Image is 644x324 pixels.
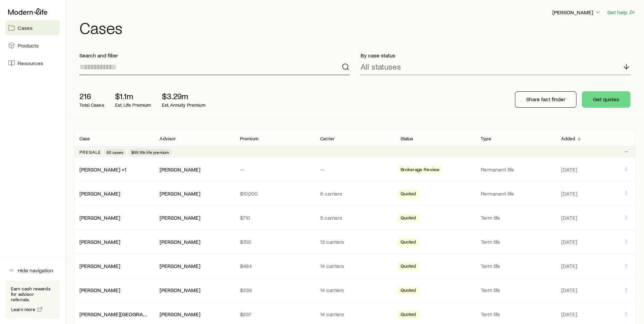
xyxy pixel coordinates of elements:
[131,149,169,155] span: $98.18k life premium
[160,263,200,270] div: [PERSON_NAME]
[561,136,575,141] p: Added
[79,149,101,155] p: Presale
[401,311,416,319] span: Quoted
[481,287,550,293] p: Term life
[240,136,258,141] p: Premium
[552,8,602,17] button: [PERSON_NAME]
[79,19,636,36] h1: Cases
[561,311,577,318] span: [DATE]
[481,190,550,197] p: Permanent life
[320,166,389,173] p: —
[115,91,151,101] p: $1.1m
[18,60,43,67] span: Resources
[240,311,309,318] p: $237
[320,311,389,318] p: 14 carriers
[79,190,120,197] a: [PERSON_NAME]
[79,263,120,269] a: [PERSON_NAME]
[561,190,577,197] span: [DATE]
[160,311,200,318] div: [PERSON_NAME]
[240,287,309,293] p: $239
[515,91,576,108] button: Share fact finder
[401,239,416,246] span: Quoted
[160,287,200,294] div: [PERSON_NAME]
[481,311,550,318] p: Term life
[240,166,309,173] p: —
[481,214,550,221] p: Term life
[561,263,577,269] span: [DATE]
[162,102,205,108] p: Est. Annuity Premium
[79,238,120,246] div: [PERSON_NAME]
[79,263,120,270] div: [PERSON_NAME]
[401,287,416,294] span: Quoted
[160,238,200,246] div: [PERSON_NAME]
[320,214,389,221] p: 5 carriers
[320,238,389,245] p: 13 carriers
[18,42,39,49] span: Products
[162,91,205,101] p: $3.29m
[11,286,54,302] p: Earn cash rewards for advisor referrals.
[5,263,60,278] button: Hide navigation
[79,136,90,141] p: Case
[5,20,60,35] a: Cases
[5,56,60,71] a: Resources
[361,62,401,71] p: All statuses
[79,238,120,245] a: [PERSON_NAME]
[561,238,577,245] span: [DATE]
[526,96,565,103] p: Share fact finder
[240,214,309,221] p: $710
[115,102,151,108] p: Est. Life Premium
[401,215,416,222] span: Quoted
[11,307,36,312] span: Learn more
[5,38,60,53] a: Products
[107,149,123,155] span: 50 cases
[79,214,120,221] a: [PERSON_NAME]
[320,190,389,197] p: 6 carriers
[481,238,550,245] p: Term life
[79,190,120,197] div: [PERSON_NAME]
[561,287,577,293] span: [DATE]
[607,8,636,16] button: Get help
[481,166,550,173] p: Permanent life
[79,287,120,294] div: [PERSON_NAME]
[401,136,413,141] p: Status
[79,102,104,108] p: Total Cases
[79,52,350,59] p: Search and filter
[79,166,126,173] div: [PERSON_NAME] +1
[320,136,335,141] p: Carrier
[79,311,149,318] div: [PERSON_NAME][GEOGRAPHIC_DATA]
[18,267,53,274] span: Hide navigation
[18,24,33,31] span: Cases
[401,263,416,270] span: Quoted
[561,166,577,173] span: [DATE]
[160,190,200,197] div: [PERSON_NAME]
[160,166,200,173] div: [PERSON_NAME]
[160,214,200,221] div: [PERSON_NAME]
[582,91,630,108] button: Get quotes
[240,263,309,269] p: $484
[552,9,601,16] p: [PERSON_NAME]
[5,281,60,319] div: Earn cash rewards for advisor referrals.Learn more
[79,287,120,293] a: [PERSON_NAME]
[361,52,631,59] p: By case status
[240,190,309,197] p: $10,000
[401,191,416,198] span: Quoted
[320,263,389,269] p: 14 carriers
[561,214,577,221] span: [DATE]
[481,136,491,141] p: Type
[79,214,120,221] div: [PERSON_NAME]
[79,91,104,101] p: 216
[481,263,550,269] p: Term life
[79,166,126,173] a: [PERSON_NAME] +1
[401,167,440,174] span: Brokerage Review
[79,311,171,317] a: [PERSON_NAME][GEOGRAPHIC_DATA]
[320,287,389,293] p: 14 carriers
[240,238,309,245] p: $700
[160,136,176,141] p: Advisor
